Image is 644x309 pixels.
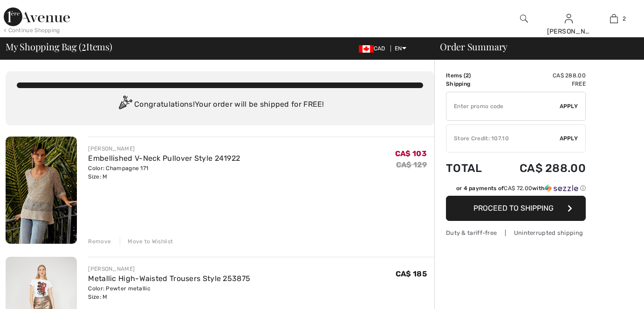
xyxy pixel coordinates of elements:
div: Store Credit: 107.10 [446,134,560,143]
span: 2 [466,72,469,79]
div: Remove [88,237,111,246]
span: CA$ 185 [396,269,427,278]
s: CA$ 129 [396,160,427,169]
td: Shipping [446,80,495,88]
span: Apply [560,134,578,143]
div: Color: Pewter metallic Size: M [88,284,250,301]
img: Embellished V-Neck Pullover Style 241922 [6,137,77,244]
div: < Continue Shopping [4,26,60,34]
td: CA$ 288.00 [495,152,586,184]
span: Apply [560,102,578,110]
img: Sezzle [545,184,578,192]
div: or 4 payments of with [456,184,586,192]
img: My Info [565,13,573,24]
a: Sign In [565,14,573,23]
td: CA$ 288.00 [495,71,586,80]
div: Color: Champagne 171 Size: M [88,164,240,181]
div: Duty & tariff-free | Uninterrupted shipping [446,228,586,237]
img: search the website [520,13,528,24]
input: Promo code [446,92,560,120]
div: [PERSON_NAME] [88,144,240,153]
div: [PERSON_NAME] [88,265,250,273]
div: Move to Wishlist [120,237,173,246]
td: Items ( ) [446,71,495,80]
a: Embellished V-Neck Pullover Style 241922 [88,154,240,163]
a: Metallic High-Waisted Trousers Style 253875 [88,274,250,283]
div: or 4 payments ofCA$ 72.00withSezzle Click to learn more about Sezzle [446,184,586,196]
a: 2 [592,13,636,24]
div: Congratulations! Your order will be shipped for FREE! [17,96,423,114]
span: CAD [359,45,389,52]
img: Congratulation2.svg [116,96,134,114]
span: 2 [82,40,86,52]
span: Proceed to Shipping [473,204,554,213]
td: Total [446,152,495,184]
img: Canadian Dollar [359,45,374,53]
span: EN [395,45,406,52]
span: My Shopping Bag ( Items) [6,42,112,51]
button: Proceed to Shipping [446,196,586,221]
div: Order Summary [429,42,638,51]
div: [PERSON_NAME] [547,27,591,36]
img: 1ère Avenue [4,7,70,26]
td: Free [495,80,586,88]
span: CA$ 72.00 [504,185,532,192]
span: CA$ 103 [395,149,427,158]
img: My Bag [610,13,618,24]
span: 2 [623,14,626,23]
